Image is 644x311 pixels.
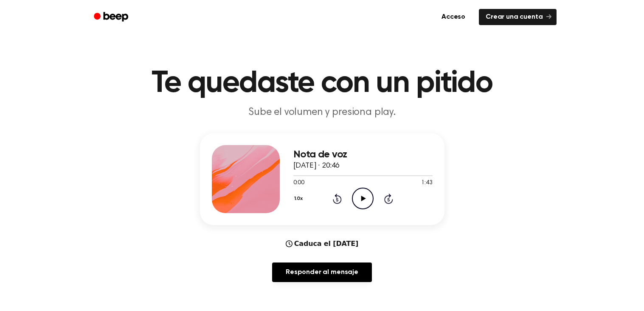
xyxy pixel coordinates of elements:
[294,196,303,201] font: 1.0x
[248,107,396,117] font: Sube el volumen y presiona play.
[479,9,556,25] a: Crear una cuenta
[442,14,465,20] font: Acceso
[293,162,340,170] font: [DATE] · 20:46
[293,180,304,186] font: 0:00
[88,9,136,26] a: Bip
[294,240,358,248] font: Caduca el [DATE]
[152,68,492,99] font: Te quedaste con un pitido
[433,7,474,27] a: Acceso
[293,191,306,206] button: 1.0x
[286,269,358,276] font: Responder al mensaje
[421,180,432,186] font: 1:43
[272,262,372,282] a: Responder al mensaje
[486,14,543,20] font: Crear una cuenta
[293,149,347,160] font: Nota de voz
